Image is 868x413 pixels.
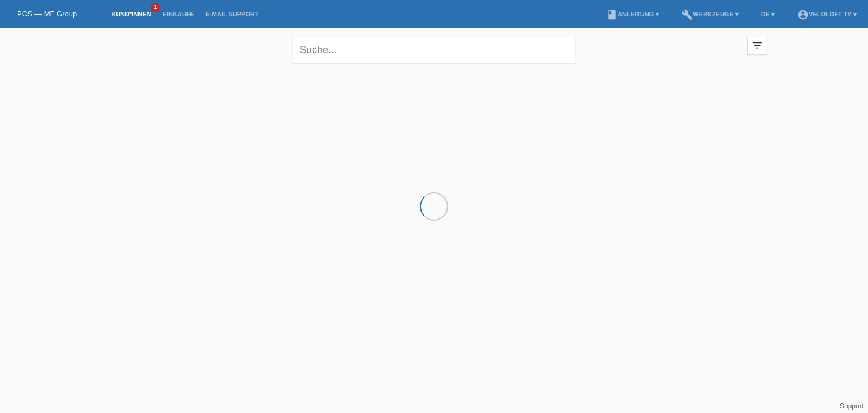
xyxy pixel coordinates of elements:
i: filter_list [751,39,763,51]
a: DE ▾ [756,11,780,18]
i: account_circle [797,9,809,20]
a: bookAnleitung ▾ [601,11,665,18]
a: E-Mail Support [200,11,264,18]
a: buildWerkzeuge ▾ [676,11,744,18]
a: Kund*innen [106,11,157,18]
a: Support [840,402,863,410]
i: build [682,9,693,20]
a: account_circleVeloLoft TV ▾ [792,11,862,18]
i: book [606,9,618,20]
a: Einkäufe [157,11,199,18]
span: 1 [151,3,160,12]
input: Suche... [293,37,575,63]
a: POS — MF Group [17,10,77,18]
